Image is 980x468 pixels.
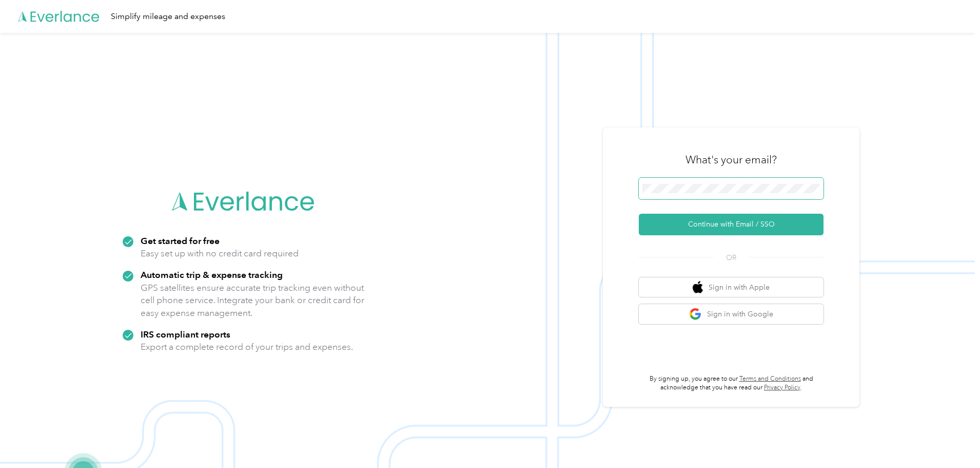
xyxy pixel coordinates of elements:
[639,214,824,235] button: Continue with Email / SSO
[141,269,283,280] strong: Automatic trip & expense tracking
[685,153,777,167] h3: What's your email?
[141,282,365,320] p: GPS satellites ensure accurate trip tracking even without cell phone service. Integrate your bank...
[693,281,703,294] img: apple logo
[141,329,230,340] strong: IRS compliant reports
[141,247,299,260] p: Easy set up with no credit card required
[639,304,824,324] button: google logoSign in with Google
[141,341,353,353] p: Export a complete record of your trips and expenses.
[713,252,749,263] span: OR
[639,375,824,392] p: By signing up, you agree to our and acknowledge that you have read our .
[689,308,702,321] img: google logo
[764,384,800,391] a: Privacy Policy
[111,10,225,23] div: Simplify mileage and expenses
[141,235,220,246] strong: Get started for free
[739,375,801,383] a: Terms and Conditions
[639,277,824,297] button: apple logoSign in with Apple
